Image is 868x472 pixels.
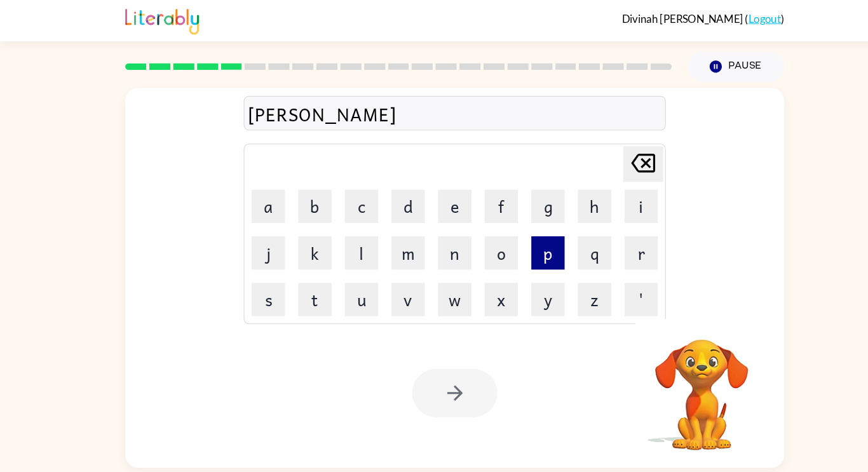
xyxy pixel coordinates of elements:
button: f [463,181,494,213]
button: a [240,181,272,213]
button: v [374,270,405,302]
button: o [463,226,494,257]
span: Divinah [PERSON_NAME] [593,11,711,24]
button: ' [596,270,628,302]
button: n [418,226,450,257]
button: b [285,181,316,213]
button: l [329,226,361,257]
button: h [552,181,583,213]
div: [PERSON_NAME] [236,95,632,122]
button: i [596,181,628,213]
button: k [285,226,316,257]
button: q [552,226,583,257]
button: s [240,270,272,302]
div: ( ) [593,11,749,24]
button: p [507,226,539,257]
button: t [285,270,316,302]
video: Your browser must support playing .mp4 files to use Literably. Please try using another browser. [606,304,733,431]
button: Pause [656,49,749,78]
a: Logout [714,11,745,24]
img: Literably [119,5,190,33]
button: w [418,270,450,302]
button: x [463,270,494,302]
button: m [374,226,405,257]
button: d [374,181,405,213]
button: y [507,270,539,302]
button: z [552,270,583,302]
button: j [240,226,272,257]
button: e [418,181,450,213]
button: r [596,226,628,257]
button: u [329,270,361,302]
button: g [507,181,539,213]
button: c [329,181,361,213]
